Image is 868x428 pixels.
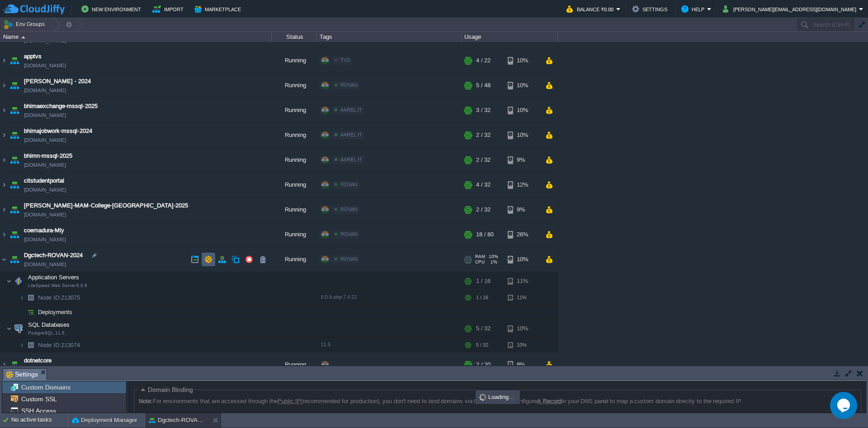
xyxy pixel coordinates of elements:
span: LiteSpeed Web Server 6.0.9 [28,283,87,288]
a: [DOMAIN_NAME] [24,260,66,269]
div: Running [272,173,317,197]
a: [DOMAIN_NAME] [24,235,66,244]
span: 10% [489,254,498,259]
div: 2 / 32 [476,123,491,147]
div: No active tasks [11,413,68,428]
a: coemadura-Mly [24,226,64,235]
span: Application Servers [27,273,80,281]
div: 10% [508,320,537,338]
a: apptvs [24,52,42,61]
div: Status [272,32,316,42]
span: ROVAN [340,82,358,88]
button: Marketplace [194,4,244,14]
div: 5 / 48 [476,73,491,98]
button: Help [681,4,707,14]
img: AMDAwAAAACH5BAEAAAAALAAAAAABAAEAAAICRAEAOw== [19,305,24,319]
img: AMDAwAAAACH5BAEAAAAALAAAAAABAAEAAAICRAEAOw== [8,198,21,222]
a: [DOMAIN_NAME] [24,210,66,219]
span: AAREL IT [340,107,362,113]
span: Settings [6,369,38,380]
a: Custom Domains [19,383,72,391]
div: 10% [508,123,537,147]
div: 10% [508,247,537,272]
a: bhimajobwork-mssql-2024 [24,127,92,136]
div: Running [272,198,317,222]
div: Running [272,98,317,122]
a: [DOMAIN_NAME] [24,111,66,120]
div: Running [272,123,317,147]
button: Import [152,4,186,14]
a: Application ServersLiteSpeed Web Server 6.0.9 [27,274,80,281]
div: 1 / 16 [476,291,488,305]
div: 11% [508,291,537,305]
a: bhimaexchange-mssql-2025 [24,102,98,111]
div: 10% [508,338,537,352]
img: AMDAwAAAACH5BAEAAAAALAAAAAABAAEAAAICRAEAOw== [8,353,21,377]
div: Running [272,222,317,247]
img: AMDAwAAAACH5BAEAAAAALAAAAAABAAEAAAICRAEAOw== [24,305,37,319]
span: RAM [475,254,485,259]
button: New Environment [81,4,144,14]
img: AMDAwAAAACH5BAEAAAAALAAAAAABAAEAAAICRAEAOw== [0,247,8,272]
div: 2 / 32 [476,148,491,172]
img: AMDAwAAAACH5BAEAAAAALAAAAAABAAEAAAICRAEAOw== [19,338,24,352]
div: 18 / 80 [476,222,494,247]
img: AMDAwAAAACH5BAEAAAAALAAAAAABAAEAAAICRAEAOw== [12,320,25,338]
a: bhimn-mssql-2025 [24,151,72,160]
a: dotnetcore [24,356,52,365]
img: AMDAwAAAACH5BAEAAAAALAAAAAABAAEAAAICRAEAOw== [0,48,8,73]
div: Running [272,73,317,98]
img: AMDAwAAAACH5BAEAAAAALAAAAAABAAEAAAICRAEAOw== [0,98,8,122]
span: Node ID: [38,294,61,301]
span: ROVAN [340,231,358,237]
span: AAREL IT [340,132,362,137]
a: citstudentportal [24,176,64,185]
div: 3 / 32 [476,98,491,122]
a: Custom SSL [19,395,58,403]
span: Node ID: [38,342,61,348]
button: Balance ₹0.00 [566,4,616,14]
div: Running [272,148,317,172]
img: AMDAwAAAACH5BAEAAAAALAAAAAABAAEAAAICRAEAOw== [8,247,21,272]
div: Name [1,32,271,42]
a: Node ID:213074 [37,341,81,349]
a: [PERSON_NAME]-MAM-College-[GEOGRAPHIC_DATA]-2025 [24,201,188,210]
div: 10% [508,73,537,98]
a: Node ID:213075 [37,294,81,301]
a: [DOMAIN_NAME] [24,185,66,194]
a: [DOMAIN_NAME] [24,61,66,70]
div: 4 / 32 [476,173,491,197]
div: 11% [508,272,537,290]
span: 1% [488,259,497,265]
div: 8% [508,353,537,377]
div: Tags [317,32,461,42]
span: 6.0.9-php-7.4.22 [321,294,357,300]
a: [PERSON_NAME] - 2024 [24,77,91,86]
img: AMDAwAAAACH5BAEAAAAALAAAAAABAAEAAAICRAEAOw== [0,148,8,172]
a: [DOMAIN_NAME] [24,86,66,95]
div: 10% [508,48,537,73]
img: AMDAwAAAACH5BAEAAAAALAAAAAABAAEAAAICRAEAOw== [19,291,24,305]
img: AMDAwAAAACH5BAEAAAAALAAAAAABAAEAAAICRAEAOw== [0,198,8,222]
a: Deployments [37,308,74,316]
a: Dgctech-ROVAN-2024 [24,251,83,260]
span: 213074 [37,341,81,349]
div: 5 / 32 [476,320,491,338]
img: AMDAwAAAACH5BAEAAAAALAAAAAABAAEAAAICRAEAOw== [12,272,25,290]
img: AMDAwAAAACH5BAEAAAAALAAAAAABAAEAAAICRAEAOw== [24,291,37,305]
img: AMDAwAAAACH5BAEAAAAALAAAAAABAAEAAAICRAEAOw== [6,320,12,338]
span: AAREL IT [340,157,362,162]
button: Deployment Manager [72,416,137,425]
img: AMDAwAAAACH5BAEAAAAALAAAAAABAAEAAAICRAEAOw== [8,73,21,98]
button: Env Groups [3,18,48,31]
img: AMDAwAAAACH5BAEAAAAALAAAAAABAAEAAAICRAEAOw== [21,36,25,38]
div: Loading... [476,391,519,403]
a: SQL DatabasesPostgreSQL 11.5 [27,321,71,328]
img: AMDAwAAAACH5BAEAAAAALAAAAAABAAEAAAICRAEAOw== [8,222,21,247]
